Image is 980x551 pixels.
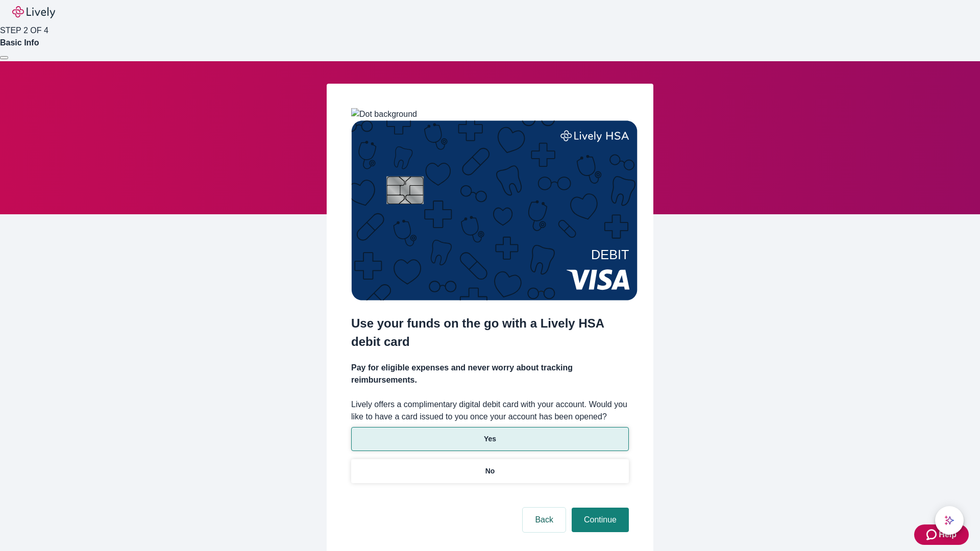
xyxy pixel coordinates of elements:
[572,508,629,532] button: Continue
[12,6,55,18] img: Lively
[914,524,969,545] button: Zendesk support iconHelp
[351,459,629,483] button: No
[484,434,496,444] p: Yes
[351,120,638,300] img: Debit card
[935,506,964,535] button: chat
[351,314,629,351] h2: Use your funds on the go with a Lively HSA debit card
[926,529,939,541] svg: Zendesk support icon
[351,398,629,423] label: Lively offers a complimentary digital debit card with your account. Would you like to have a card...
[351,362,629,386] h4: Pay for eligible expenses and never worry about tracking reimbursements.
[351,108,417,120] img: Dot background
[485,466,495,477] p: No
[944,515,954,525] svg: Lively AI Assistant
[351,427,629,451] button: Yes
[939,529,957,541] span: Help
[523,508,566,532] button: Back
